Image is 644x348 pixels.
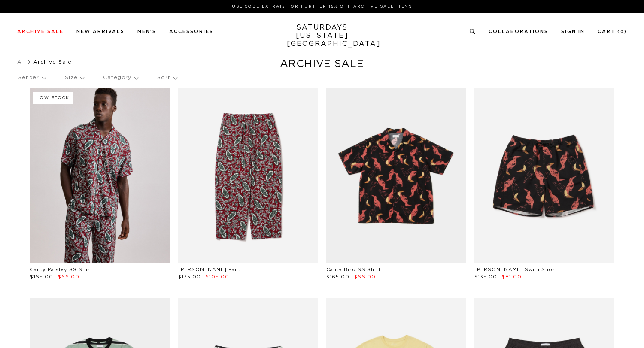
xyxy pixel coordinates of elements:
[326,267,381,272] a: Canty Bird SS Shirt
[354,275,376,279] span: $66.00
[489,29,548,34] a: Collaborations
[30,267,92,272] a: Canty Paisley SS Shirt
[326,275,349,279] span: $165.00
[65,68,84,88] p: Size
[502,275,522,279] span: $81.00
[33,92,73,104] div: Low Stock
[178,275,201,279] span: $175.00
[103,68,138,88] p: Category
[21,3,623,10] p: Use Code EXTRA15 for Further 15% Off Archive Sale Items
[206,275,229,279] span: $105.00
[17,29,64,34] a: Archive Sale
[76,29,125,34] a: New Arrivals
[169,29,213,34] a: Accessories
[30,275,53,279] span: $165.00
[33,59,72,64] span: Archive Sale
[157,68,176,88] p: Sort
[17,68,46,88] p: Gender
[178,267,240,272] a: [PERSON_NAME] Pant
[598,29,627,34] a: Cart (0)
[474,275,497,279] span: $135.00
[287,24,358,48] a: SATURDAYS[US_STATE][GEOGRAPHIC_DATA]
[58,275,79,279] span: $66.00
[620,30,624,34] small: 0
[474,267,557,272] a: [PERSON_NAME] Swim Short
[561,29,585,34] a: Sign In
[137,29,156,34] a: Men's
[17,59,25,64] a: All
